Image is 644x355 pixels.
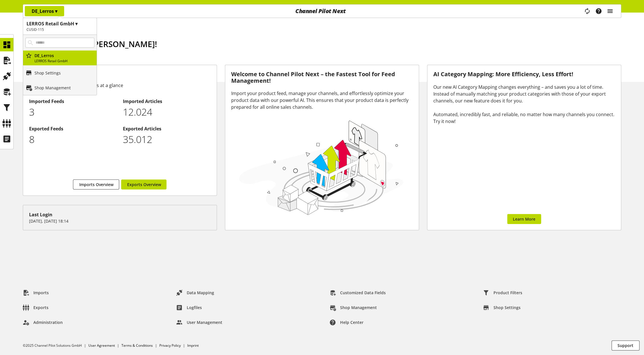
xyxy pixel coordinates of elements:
span: Shop Management [340,304,377,310]
p: 3 [29,105,117,119]
p: 12024 [123,105,211,119]
a: Privacy Policy [159,343,181,348]
a: Customized Data Fields [325,288,390,298]
img: 78e1b9dcff1e8392d83655fcfc870417.svg [237,118,406,217]
div: Last Login [29,211,211,218]
span: Logfiles [187,304,202,310]
span: Learn More [513,216,535,222]
span: Support [617,342,633,348]
div: Our new AI Category Mapping changes everything – and saves you a lot of time. Instead of manually... [433,84,615,125]
p: Shop Settings [34,70,61,76]
span: Customized Data Fields [340,290,386,296]
div: All information about your feeds at a glance [29,82,211,89]
a: Administration [18,317,67,328]
span: Exports Overview [127,181,161,187]
span: Data Mapping [187,290,214,296]
a: Shop Settings [23,65,97,80]
h2: CUSID-115 [27,27,93,32]
a: Shop Management [23,80,97,95]
span: Imports [33,290,49,296]
h3: Welcome to Channel Pilot Next – the Fastest Tool for Feed Management! [231,71,413,84]
a: Exports [18,302,53,313]
nav: main navigation [23,4,621,18]
h2: [DATE] is [DATE] [32,52,621,59]
a: Imports [18,288,53,298]
div: Import your product feed, manage your channels, and effortlessly optimize your product data with ... [231,90,413,110]
a: Learn More [507,214,541,224]
h3: Feed Overview [29,71,211,80]
p: LERROS Retail GmbH [34,59,94,64]
span: Exports [33,304,48,310]
span: Imports Overview [79,181,113,187]
a: Data Mapping [172,288,219,298]
span: ▾ [55,8,57,14]
h1: LERROS Retail GmbH ▾ [27,20,93,27]
p: Shop Management [34,85,71,91]
p: DE_Lerros [34,53,94,59]
span: Shop Settings [493,304,521,310]
h2: Imported Feeds [29,98,117,105]
h2: Exported Feeds [29,125,117,132]
a: Logfiles [172,302,206,313]
a: Imports Overview [73,179,119,189]
a: User Management [172,317,227,328]
a: Exports Overview [121,179,166,189]
h2: Exported Articles [123,125,211,132]
p: DE_Lerros [32,8,57,15]
p: 35012 [123,132,211,147]
li: ©2025 Channel Pilot Solutions GmbH [23,343,88,348]
a: Shop Settings [478,302,525,313]
p: [DATE], [DATE] 18:14 [29,218,211,224]
p: 8 [29,132,117,147]
a: User Agreement [88,343,115,348]
span: Product Filters [493,290,522,296]
h3: AI Category Mapping: More Efficiency, Less Effort! [433,71,615,78]
a: Shop Management [325,302,381,313]
a: Product Filters [478,288,527,298]
a: Imprint [187,343,199,348]
span: User Management [187,319,222,325]
h2: Imported Articles [123,98,211,105]
a: Help center [325,317,368,328]
span: Administration [33,319,63,325]
a: Terms & Conditions [121,343,153,348]
button: Support [612,340,639,350]
span: Help center [340,319,363,325]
